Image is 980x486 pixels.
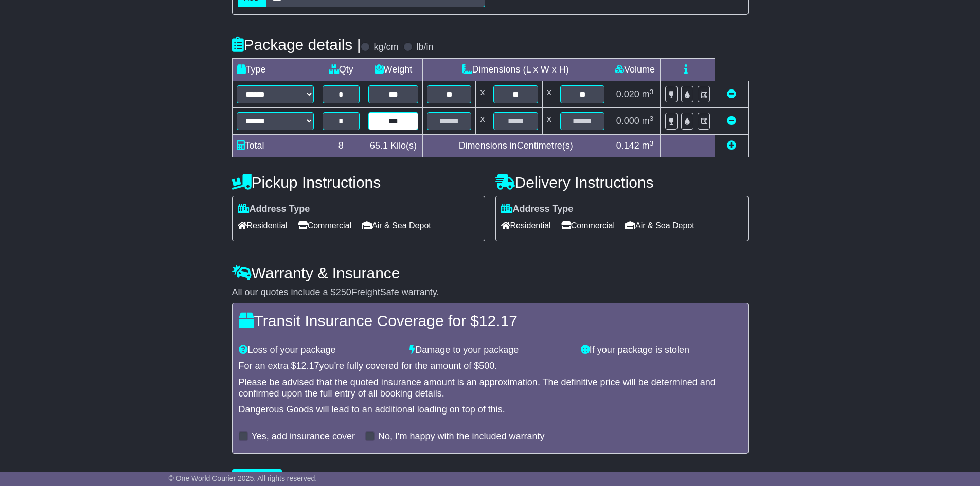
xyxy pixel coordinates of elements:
[252,431,355,442] label: Yes, add insurance cover
[576,345,747,356] div: If your package is stolen
[232,287,749,298] div: All our quotes include a $ FreightSafe warranty.
[727,116,736,126] a: Remove this item
[416,42,433,53] label: lb/in
[169,474,317,482] span: © One World Courier 2025. All rights reserved.
[232,36,361,53] h4: Package details |
[362,218,431,233] span: Air & Sea Depot
[239,312,742,329] h4: Transit Insurance Coverage for $
[609,59,661,81] td: Volume
[238,204,310,215] label: Address Type
[542,108,556,135] td: x
[479,312,518,329] span: 12.17
[501,218,551,233] span: Residential
[642,140,654,151] span: m
[422,59,609,81] td: Dimensions (L x W x H)
[642,116,654,126] span: m
[239,404,742,416] div: Dangerous Goods will lead to an additional loading on top of this.
[232,174,485,191] h4: Pickup Instructions
[479,361,494,371] span: 500
[378,431,545,442] label: No, I'm happy with the included warranty
[364,135,422,157] td: Kilo(s)
[298,218,351,233] span: Commercial
[232,264,749,281] h4: Warranty & Insurance
[625,218,694,233] span: Air & Sea Depot
[616,116,639,126] span: 0.000
[727,140,736,151] a: Add new item
[296,361,319,371] span: 12.17
[542,81,556,108] td: x
[239,377,742,399] div: Please be advised that the quoted insurance amount is an approximation. The definitive price will...
[318,59,364,81] td: Qty
[495,174,749,191] h4: Delivery Instructions
[370,140,388,151] span: 65.1
[232,135,318,157] td: Total
[650,115,654,122] sup: 3
[501,204,574,215] label: Address Type
[616,140,639,151] span: 0.142
[232,59,318,81] td: Type
[616,89,639,99] span: 0.020
[373,42,398,53] label: kg/cm
[234,345,405,356] div: Loss of your package
[561,218,615,233] span: Commercial
[318,135,364,157] td: 8
[239,361,742,372] div: For an extra $ you're fully covered for the amount of $ .
[642,89,654,99] span: m
[650,139,654,147] sup: 3
[238,218,288,233] span: Residential
[404,345,576,356] div: Damage to your package
[650,88,654,96] sup: 3
[422,135,609,157] td: Dimensions in Centimetre(s)
[476,81,489,108] td: x
[364,59,422,81] td: Weight
[727,89,736,99] a: Remove this item
[476,108,489,135] td: x
[336,287,351,297] span: 250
